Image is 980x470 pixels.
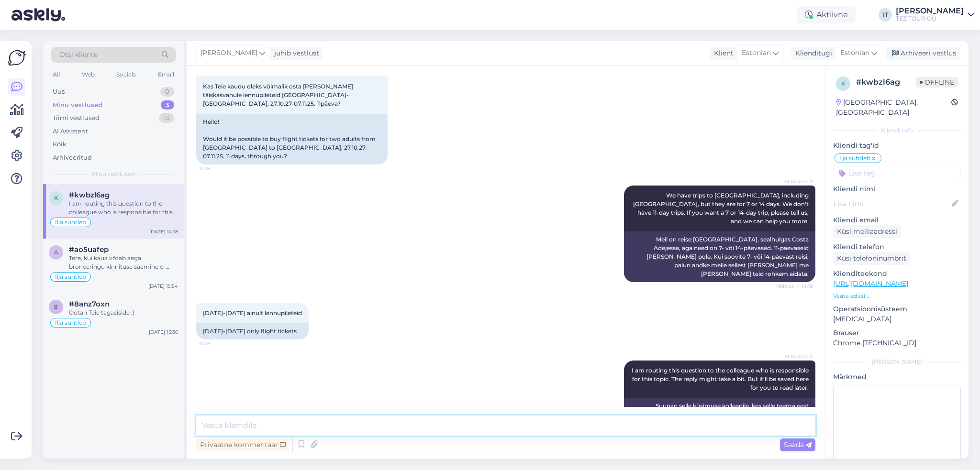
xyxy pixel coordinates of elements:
[53,100,102,110] div: Minu vestlused
[624,398,815,431] div: Suunan selle küsimuse kolleegile, kes selle teema eest vastutab. Vastuse saamine võib veidi aega ...
[55,274,86,280] span: Ilja suhtleb
[55,219,86,225] span: Ilja suhtleb
[203,66,355,107] span: Tere! Kas Teie kaudu oleks võimalik osta [PERSON_NAME] täiskasvanule lennupileteid [GEOGRAPHIC_DA...
[624,231,815,282] div: Meil on reise [GEOGRAPHIC_DATA], sealhulgas Costa Adejesse, aga need on 7- või 14-päevased. 11-pä...
[159,113,174,123] div: 13
[54,303,58,310] span: 8
[833,328,961,338] p: Brauser
[776,283,813,290] span: Nähtud ✓ 14:18
[54,249,58,256] span: a
[196,438,290,451] div: Privaatne kommentaar
[879,8,892,22] div: IT
[270,48,319,58] div: juhib vestlust
[839,155,870,161] span: Ilja suhtleb
[114,68,138,81] div: Socials
[834,198,950,209] input: Lisa nimi
[69,300,110,308] span: #8anz7oxn
[69,191,110,199] span: #kwbzl6ag
[833,252,910,265] div: Küsi telefoninumbrit
[69,245,109,254] span: #ao5uafep
[833,372,961,382] p: Märkmed
[777,353,813,360] span: AI Assistent
[149,228,178,235] div: [DATE] 14:18
[53,127,88,136] div: AI Assistent
[149,328,178,336] div: [DATE] 15:36
[840,48,869,58] span: Estonian
[833,358,961,366] div: [PERSON_NAME]
[784,440,812,449] span: Saada
[92,170,135,178] span: Minu vestlused
[896,7,974,22] a: [PERSON_NAME]TEZ TOUR OÜ
[203,309,302,317] span: [DATE]-[DATE] ainult lennupileteid
[53,153,92,163] div: Arhiveeritud
[833,184,961,194] p: Kliendi nimi
[886,47,960,60] div: Arhiveeri vestlus
[199,165,235,172] span: 14:18
[53,87,65,97] div: Uus
[856,77,916,88] div: # kwbzl6ag
[791,48,832,58] div: Klienditugi
[841,80,846,87] span: k
[55,320,86,326] span: Ilja suhtleb
[69,308,178,317] div: Ootan Teie tagasiside :)
[59,50,98,60] span: Otsi kliente
[69,199,178,217] div: I am routing this question to the colleague who is responsible for this topic. The reply might ta...
[916,77,958,87] span: Offline
[742,48,771,58] span: Estonian
[797,6,856,23] div: Aktiivne
[836,98,951,118] div: [GEOGRAPHIC_DATA], [GEOGRAPHIC_DATA]
[833,279,908,288] a: [URL][DOMAIN_NAME]
[632,367,810,391] span: I am routing this question to the colleague who is responsible for this topic. The reply might ta...
[196,114,388,164] div: Hello! Would it be possible to buy flight tickets for two adults from [GEOGRAPHIC_DATA] to [GEOGR...
[833,269,961,279] p: Klienditeekond
[196,323,309,339] div: [DATE]-[DATE] only flight tickets
[833,225,901,238] div: Küsi meiliaadressi
[8,49,26,67] img: Askly Logo
[200,48,257,58] span: [PERSON_NAME]
[160,87,174,97] div: 0
[161,100,174,110] div: 3
[148,283,178,290] div: [DATE] 15:54
[710,48,734,58] div: Klient
[833,242,961,252] p: Kliendi telefon
[156,68,176,81] div: Email
[833,292,961,300] p: Vaata edasi ...
[833,304,961,314] p: Operatsioonisüsteem
[633,192,810,225] span: We have trips to [GEOGRAPHIC_DATA], including [GEOGRAPHIC_DATA], but they are for 7 or 14 days. W...
[833,215,961,225] p: Kliendi email
[80,68,97,81] div: Web
[199,340,235,347] span: 14:18
[896,15,964,22] div: TEZ TOUR OÜ
[896,7,964,15] div: [PERSON_NAME]
[833,338,961,348] p: Chrome [TECHNICAL_ID]
[833,126,961,135] div: Kliendi info
[54,194,58,201] span: k
[833,141,961,151] p: Kliendi tag'id
[777,178,813,185] span: AI Assistent
[53,140,67,149] div: Kõik
[833,166,961,180] input: Lisa tag
[833,314,961,324] p: [MEDICAL_DATA]
[51,68,62,81] div: All
[69,254,178,271] div: Tere, kui kaua võtab aega broneeringu kinnituse saamine e-mailile?
[53,113,100,123] div: Tiimi vestlused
